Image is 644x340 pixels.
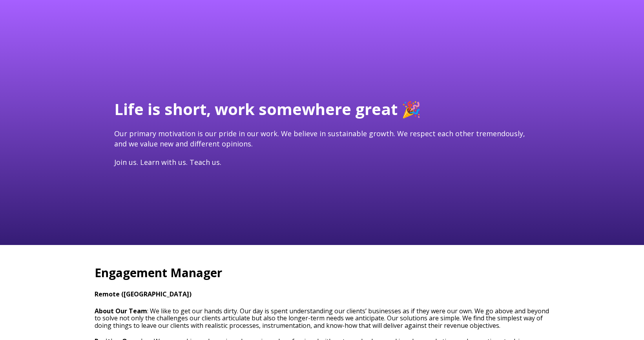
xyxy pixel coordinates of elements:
[95,265,550,281] h2: Engagement Manager
[114,98,421,120] span: Life is short, work somewhere great 🎉
[114,129,525,148] span: Our primary motivation is our pride in our work. We believe in sustainable growth. We respect eac...
[114,157,221,167] span: Join us. Learn with us. Teach us.
[95,307,550,329] h3: : We like to get our hands dirty. Our day is spent understanding our clients’ businesses as if th...
[95,307,147,315] strong: About Our Team
[95,290,192,298] strong: Remote ([GEOGRAPHIC_DATA])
